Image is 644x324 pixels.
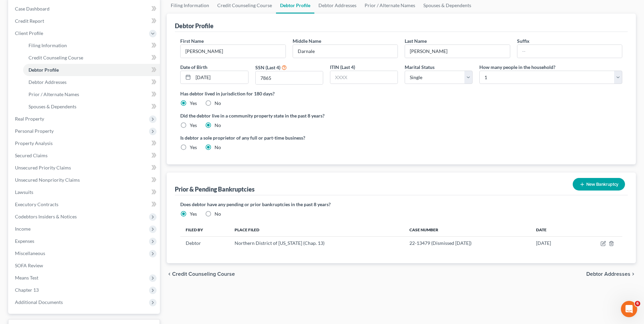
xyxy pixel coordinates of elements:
label: First Name [180,37,204,44]
a: Filing Information [23,39,160,52]
td: Debtor [180,237,229,250]
span: Unsecured Priority Claims [15,165,71,170]
span: Client Profile [15,30,43,36]
label: Has debtor lived in jurisdiction for 180 days? [180,90,622,97]
span: Secured Claims [15,152,48,158]
a: Credit Counseling Course [23,52,160,64]
a: Lawsuits [10,186,160,198]
a: Debtor Profile [23,64,160,76]
a: SOFA Review [10,259,160,272]
input: -- [517,45,622,58]
a: Secured Claims [10,149,160,162]
label: No [215,100,221,107]
th: Place Filed [229,223,404,236]
label: Did the debtor live in a community property state in the past 8 years? [180,112,622,119]
th: Case Number [404,223,531,236]
span: Codebtors Insiders & Notices [15,214,77,219]
input: XXXX [256,71,323,84]
label: Is debtor a sole proprietor of any full or part-time business? [180,134,398,141]
a: Prior / Alternate Names [23,88,160,101]
i: chevron_left [167,271,172,277]
input: -- [405,45,510,58]
a: Credit Report [10,15,160,27]
span: Income [15,226,31,232]
div: Debtor Profile [175,22,214,30]
td: 22-13479 (Dismissed [DATE]) [404,237,531,250]
span: Credit Counseling Course [29,55,83,60]
span: Miscellaneous [15,250,45,256]
span: Case Dashboard [15,6,50,12]
a: Executory Contracts [10,198,160,211]
a: Property Analysis [10,137,160,149]
span: SOFA Review [15,263,43,268]
a: Unsecured Nonpriority Claims [10,174,160,186]
th: Date [531,223,575,236]
span: Chapter 13 [15,287,39,293]
input: M.I [293,45,398,58]
td: Northern District of [US_STATE] (Chap. 13) [229,237,404,250]
a: Unsecured Priority Claims [10,162,160,174]
label: No [215,211,221,217]
a: Debtor Addresses [23,76,160,88]
span: Spouses & Dependents [29,104,76,109]
button: chevron_left Credit Counseling Course [167,271,235,277]
div: Prior & Pending Bankruptcies [175,185,255,193]
label: Does debtor have any pending or prior bankruptcies in the past 8 years? [180,201,622,208]
a: Spouses & Dependents [23,101,160,113]
label: Date of Birth [180,64,207,71]
i: chevron_right [630,271,636,277]
input: XXXX [330,71,398,84]
td: [DATE] [531,237,575,250]
label: No [215,122,221,129]
span: Debtor Profile [29,67,59,73]
label: Yes [190,144,197,151]
label: Yes [190,100,197,107]
th: Filed By [180,223,229,236]
label: Middle Name [293,37,321,44]
span: Lawsuits [15,189,33,195]
input: MM/DD/YYYY [193,71,248,84]
label: Yes [190,122,197,129]
label: Yes [190,211,197,217]
label: Marital Status [405,64,435,71]
span: Filing Information [29,42,67,48]
span: Personal Property [15,128,54,134]
input: -- [181,45,285,58]
button: New Bankruptcy [573,178,625,191]
a: Case Dashboard [10,3,160,15]
label: How many people in the household? [479,64,555,71]
label: Last Name [405,37,427,44]
label: Suffix [517,37,530,44]
span: Means Test [15,275,38,281]
span: Executory Contracts [15,201,58,207]
span: Debtor Addresses [29,79,67,85]
span: Credit Report [15,18,44,24]
span: Expenses [15,238,34,244]
label: ITIN (Last 4) [330,64,355,71]
iframe: Intercom live chat [621,301,637,317]
label: SSN (Last 4) [255,64,280,71]
span: Real Property [15,116,44,122]
button: Debtor Addresses chevron_right [586,271,636,277]
span: 6 [635,301,640,306]
span: Unsecured Nonpriority Claims [15,177,80,183]
span: Debtor Addresses [586,271,630,277]
span: Credit Counseling Course [172,271,235,277]
label: No [215,144,221,151]
span: Additional Documents [15,299,63,305]
span: Property Analysis [15,140,53,146]
span: Prior / Alternate Names [29,91,79,97]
